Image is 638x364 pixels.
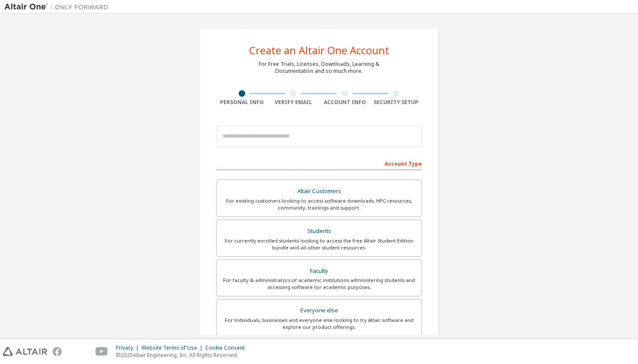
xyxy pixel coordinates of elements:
[371,99,422,106] div: Security Setup
[249,45,389,56] div: Create an Altair One Account
[4,3,113,11] img: Altair One
[116,351,250,359] p: © 2025 Altair Engineering, Inc. All Rights Reserved.
[116,344,141,351] div: Privacy
[205,344,250,351] div: Cookie Consent
[216,156,422,170] div: Account Type
[222,305,416,317] div: Everyone else
[3,347,47,356] img: altair_logo.svg
[222,225,416,237] div: Students
[259,61,379,75] div: For Free Trials, Licenses, Downloads, Learning & Documentation and so much more.
[95,347,108,356] img: youtube.svg
[222,197,416,211] div: For existing customers looking to access software downloads, HPC resources, community, trainings ...
[222,237,416,251] div: For currently enrolled students looking to access the free Altair Student Edition bundle and all ...
[222,185,416,197] div: Altair Customers
[222,265,416,277] div: Faculty
[216,99,268,106] div: Personal Info
[319,99,371,106] div: Account Info
[141,344,205,351] div: Website Terms of Use
[222,317,416,331] div: For individuals, businesses and everyone else looking to try Altair software and explore our prod...
[268,99,319,106] div: Verify Email
[53,347,62,356] img: facebook.svg
[222,277,416,291] div: For faculty & administrators of academic institutions administering students and accessing softwa...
